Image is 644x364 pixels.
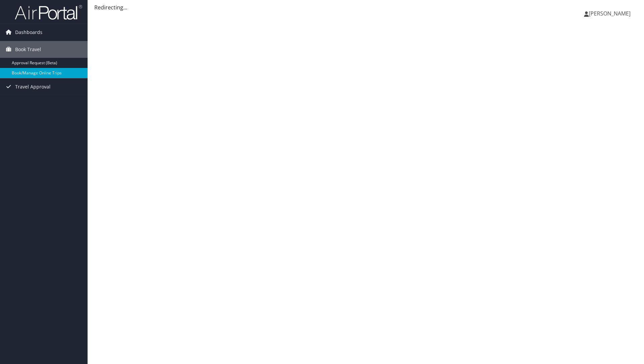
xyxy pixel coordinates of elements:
[584,3,637,24] a: [PERSON_NAME]
[15,78,51,95] span: Travel Approval
[94,3,637,11] div: Redirecting...
[15,4,82,20] img: airportal-logo.png
[589,10,631,17] span: [PERSON_NAME]
[15,24,42,41] span: Dashboards
[15,41,41,58] span: Book Travel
